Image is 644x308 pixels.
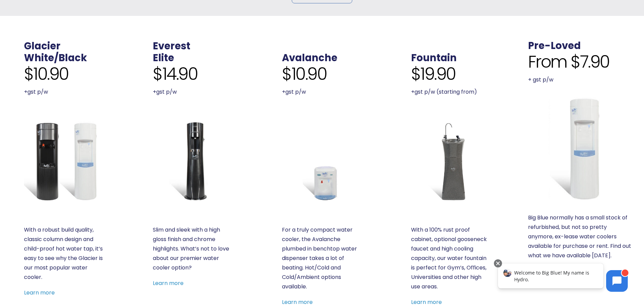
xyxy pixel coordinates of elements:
[528,213,633,260] p: Big Blue normally has a small stock of refurbished, but not so pretty anymore, ex-lease water coo...
[411,225,491,291] p: With a 100% rust proof cabinet, optional gooseneck faucet and high cooling capacity, our water fo...
[528,75,633,85] p: + gst p/w
[282,64,327,84] span: $10.90
[24,51,87,65] a: White/Black
[411,39,414,53] span: .
[153,64,197,84] span: $14.90
[528,52,610,72] span: From $7.90
[24,39,61,53] a: Glacier
[528,39,581,52] a: Pre-Loved
[282,121,362,201] a: Avalanche
[282,298,313,306] a: Learn more
[411,121,491,201] a: Fountain
[153,225,233,273] p: Slim and sleek with a high gloss finish and chrome highlights. What’s not to love about our premi...
[153,121,233,201] a: Everest Elite
[24,289,55,297] a: Learn more
[411,64,456,84] span: $19.90
[24,121,104,201] a: Glacier White or Black
[282,87,362,97] p: +gst p/w
[528,27,531,41] span: .
[24,225,104,282] p: With a robust build quality, classic column design and child-proof hot water tap, it’s easy to se...
[411,87,491,97] p: +gst p/w (starting from)
[491,258,635,299] iframe: Chatbot
[153,51,174,65] a: Elite
[153,39,190,53] a: Everest
[411,298,442,306] a: Learn more
[153,279,184,287] a: Learn more
[411,51,457,65] a: Fountain
[282,225,362,291] p: For a truly compact water cooler, the Avalanche plumbed in benchtop water dispenser takes a lot o...
[282,39,285,53] span: .
[282,51,337,65] a: Avalanche
[24,87,104,97] p: +gst p/w
[24,64,69,84] span: $10.90
[153,87,233,97] p: +gst p/w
